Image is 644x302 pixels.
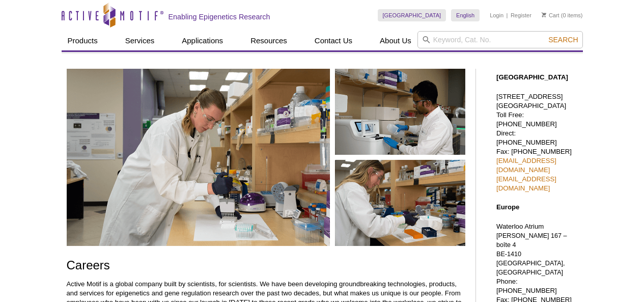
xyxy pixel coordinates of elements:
[417,31,583,48] input: Keyword, Cat. No.
[244,31,293,50] a: Resources
[542,12,546,17] img: Your Cart
[496,92,578,193] p: [STREET_ADDRESS] [GEOGRAPHIC_DATA] Toll Free: [PHONE_NUMBER] Direct: [PHONE_NUMBER] Fax: [PHONE_N...
[496,175,556,192] a: [EMAIL_ADDRESS][DOMAIN_NAME]
[496,232,567,276] span: [PERSON_NAME] 167 – boîte 4 BE-1410 [GEOGRAPHIC_DATA], [GEOGRAPHIC_DATA]
[542,9,583,21] li: (0 items)
[490,12,503,19] a: Login
[374,31,417,50] a: About Us
[496,203,519,211] strong: Europe
[548,36,578,44] span: Search
[451,9,480,21] a: English
[309,31,358,50] a: Contact Us
[119,31,161,50] a: Services
[511,12,531,19] a: Register
[169,12,270,21] h2: Enabling Epigenetics Research
[378,9,446,21] a: [GEOGRAPHIC_DATA]
[496,73,568,81] strong: [GEOGRAPHIC_DATA]
[496,157,556,174] a: [EMAIL_ADDRESS][DOMAIN_NAME]
[62,31,104,50] a: Products
[542,12,559,19] a: Cart
[507,9,508,21] li: |
[176,31,229,50] a: Applications
[67,69,465,246] img: Careers at Active Motif
[67,259,465,273] h1: Careers
[545,35,581,44] button: Search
